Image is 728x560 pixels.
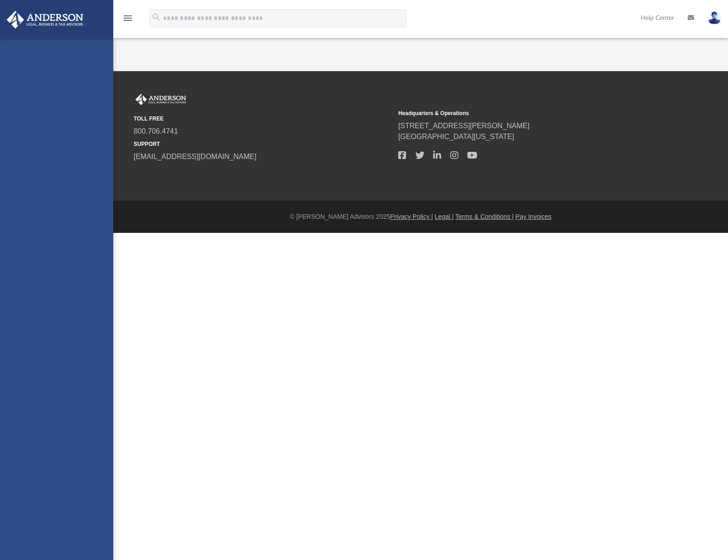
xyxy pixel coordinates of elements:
i: menu [122,13,133,24]
a: Legal | [435,213,454,220]
a: Terms & Conditions | [455,213,514,220]
a: [STREET_ADDRESS][PERSON_NAME] [398,122,530,130]
div: © [PERSON_NAME] Advisors 2025 [113,212,728,222]
i: search [151,12,161,22]
a: [EMAIL_ADDRESS][DOMAIN_NAME] [134,153,256,160]
img: Anderson Advisors Platinum Portal [4,11,86,29]
img: Anderson Advisors Platinum Portal [134,94,188,106]
a: Pay Invoices [516,213,551,220]
a: 800.706.4741 [134,127,178,135]
a: [GEOGRAPHIC_DATA][US_STATE] [398,133,514,140]
a: Privacy Policy | [390,213,433,220]
img: User Pic [708,11,721,24]
small: TOLL FREE [134,115,392,123]
a: menu [122,17,133,24]
small: Headquarters & Operations [398,109,656,117]
small: SUPPORT [134,140,392,148]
